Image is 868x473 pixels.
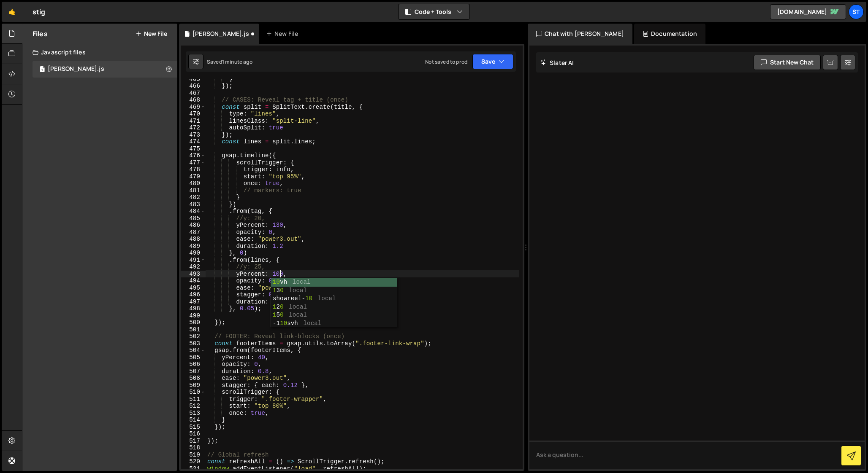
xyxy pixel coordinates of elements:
div: Documentation [634,24,705,44]
div: 511 [181,396,206,403]
div: 490 [181,250,206,257]
div: 1 minute ago [222,58,252,65]
div: 504 [181,347,206,354]
div: 491 [181,257,206,264]
div: 503 [181,340,206,347]
div: 498 [181,305,206,312]
div: 489 [181,243,206,250]
div: 484 [181,208,206,215]
div: 505 [181,354,206,361]
div: 495 [181,285,206,292]
div: 469 [181,104,206,111]
div: Not saved to prod [425,58,467,65]
div: 518 [181,444,206,451]
button: Code + Tools [399,4,469,19]
div: 480 [181,180,206,187]
div: stig [33,7,46,17]
div: 515 [181,424,206,431]
div: 508 [181,375,206,382]
div: 486 [181,222,206,229]
div: 470 [181,110,206,118]
div: Javascript files [22,44,177,61]
div: 473 [181,132,206,139]
span: 1 [40,67,45,73]
div: 521 [181,465,206,473]
div: 487 [181,229,206,236]
div: 477 [181,159,206,167]
h2: Files [33,29,48,38]
div: 485 [181,215,206,222]
div: 476 [181,152,206,159]
div: 16026/42920.js [33,61,177,78]
div: 496 [181,291,206,298]
div: 488 [181,236,206,243]
div: 514 [181,417,206,424]
button: Save [472,54,513,69]
a: [DOMAIN_NAME] [770,4,846,19]
div: 497 [181,298,206,306]
div: 481 [181,187,206,194]
div: 465 [181,76,206,83]
div: 517 [181,438,206,445]
div: 494 [181,277,206,285]
div: [PERSON_NAME].js [193,30,249,38]
div: New File [266,30,301,38]
div: 516 [181,430,206,438]
div: Chat with [PERSON_NAME] [528,24,632,44]
div: 493 [181,271,206,278]
button: Start new chat [754,55,821,70]
div: 478 [181,166,206,173]
div: 520 [181,458,206,465]
div: Saved [207,58,252,65]
div: 479 [181,173,206,180]
div: 466 [181,83,206,90]
div: [PERSON_NAME].js [48,65,104,73]
div: 502 [181,333,206,340]
div: 507 [181,368,206,375]
div: 492 [181,263,206,271]
div: 467 [181,90,206,97]
div: 506 [181,361,206,368]
a: St [849,4,864,19]
div: 501 [181,326,206,333]
div: 471 [181,118,206,125]
div: 475 [181,145,206,153]
div: 499 [181,312,206,320]
div: 482 [181,194,206,201]
div: 509 [181,382,206,389]
div: 519 [181,451,206,459]
a: 🤙 [2,2,22,22]
button: New File [136,30,167,37]
div: 500 [181,319,206,326]
div: 510 [181,389,206,396]
div: 468 [181,97,206,104]
div: 483 [181,201,206,208]
div: 474 [181,138,206,145]
h2: Slater AI [540,59,574,67]
div: 512 [181,403,206,410]
div: 513 [181,410,206,417]
div: 472 [181,124,206,132]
